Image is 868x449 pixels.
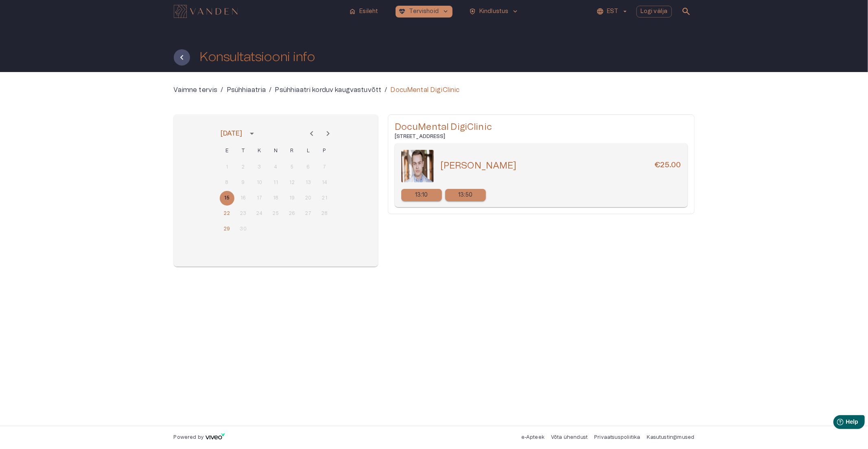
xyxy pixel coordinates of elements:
span: reede [285,143,300,159]
button: EST [595,6,630,18]
button: homeEsileht [345,6,382,18]
span: keyboard_arrow_down [512,8,519,15]
button: Previous month [304,125,320,142]
span: laupäev [301,143,316,159]
span: search [682,7,691,16]
div: 13:10 [401,189,442,201]
span: ecg_heart [399,8,406,15]
a: Select new timeslot for rescheduling [445,189,486,201]
span: kolmapäev [252,143,267,159]
p: / [221,85,223,95]
p: Võta ühendust [551,434,588,441]
p: EST [607,7,618,16]
button: Next month [320,125,336,142]
span: teisipäev [236,143,251,159]
a: Privaatsuspoliitika [594,435,640,440]
span: keyboard_arrow_down [442,8,449,15]
button: 22 [220,206,234,221]
p: DocuMental DigiClinic [391,85,460,95]
div: [DATE] [221,129,243,138]
a: Vaimne tervis [174,85,218,95]
h5: [PERSON_NAME] [440,160,517,172]
iframe: Help widget launcher [805,412,868,435]
a: Kasutustingimused [647,435,695,440]
button: 15 [220,191,234,206]
button: health_and_safetyKindlustuskeyboard_arrow_down [466,6,523,18]
a: Psühhiaatria [227,85,266,95]
button: ecg_heartTervishoidkeyboard_arrow_down [396,6,453,18]
button: open search modal [678,3,695,20]
span: home [349,8,356,15]
span: pühapäev [317,143,332,159]
div: 13:50 [445,189,486,201]
a: Navigate to homepage [174,6,343,17]
p: Powered by [174,434,204,441]
h6: [STREET_ADDRESS] [395,133,688,140]
p: Tervishoid [409,7,439,16]
a: Psühhiaatri korduv kaugvastuvõtt [275,85,382,95]
h1: Konsultatsiooni info [200,50,315,64]
p: / [269,85,271,95]
button: Logi välja [636,6,672,18]
p: Esileht [359,7,378,16]
a: e-Apteek [521,435,544,440]
h6: €25.00 [655,160,681,172]
p: Kindlustus [479,7,509,16]
button: calendar view is open, switch to year view [245,127,259,140]
img: Vanden logo [174,5,238,18]
span: health_and_safety [469,8,476,15]
p: / [385,85,387,95]
p: Logi välja [641,7,668,16]
button: 29 [220,222,234,237]
h5: DocuMental DigiClinic [395,121,688,133]
a: Select new timeslot for rescheduling [401,189,442,201]
button: Tagasi [174,49,190,66]
img: 80.png [401,150,434,182]
span: neljapäev [269,143,283,159]
span: esmaspäev [220,143,234,159]
p: 13:10 [415,191,428,199]
p: 13:50 [458,191,473,199]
